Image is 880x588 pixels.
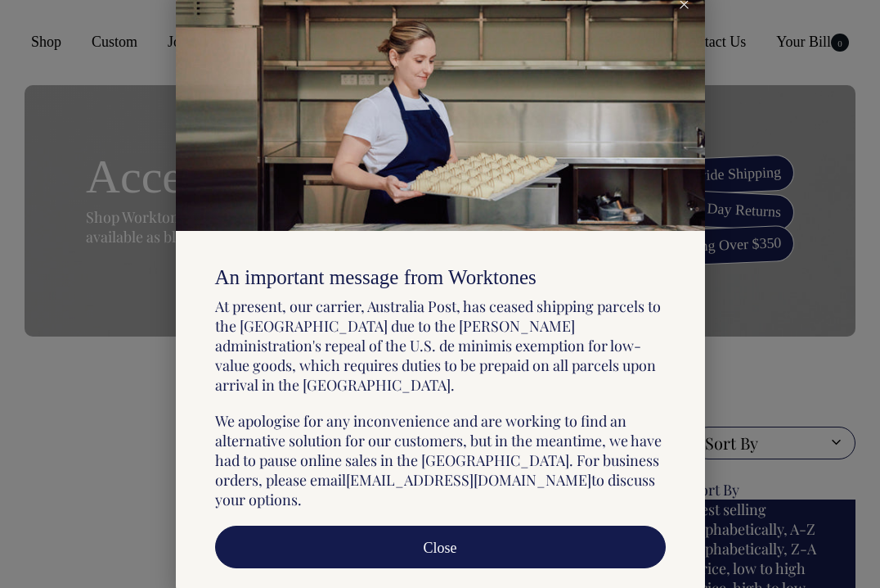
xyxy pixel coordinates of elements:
a: Close [215,526,666,568]
h6: An important message from Worktones [215,266,666,289]
p: At present, our carrier, Australia Post, has ceased shipping parcels to the [GEOGRAPHIC_DATA] due... [215,296,666,395]
p: We apologise for any inconvenience and are working to find an alternative solution for our custom... [215,411,666,509]
a: [EMAIL_ADDRESS][DOMAIN_NAME] [346,470,591,490]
